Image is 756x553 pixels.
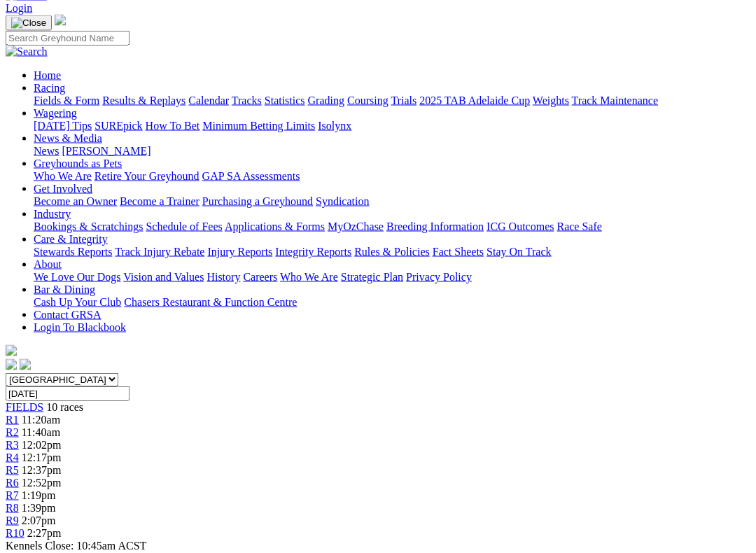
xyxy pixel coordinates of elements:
a: Contact GRSA [34,309,101,321]
a: Bookings & Scratchings [34,220,143,232]
a: R5 [6,464,19,476]
img: Search [6,45,48,58]
a: Careers [243,271,277,283]
span: R4 [6,451,19,463]
a: Bar & Dining [34,283,95,295]
a: Chasers Restaurant & Function Centre [124,296,297,308]
a: ICG Outcomes [486,220,554,232]
a: Track Injury Rebate [115,246,204,258]
a: Become a Trainer [120,195,199,207]
a: Stewards Reports [34,246,112,258]
a: Home [34,69,61,81]
img: twitter.svg [20,359,31,370]
a: Purchasing a Greyhound [202,195,313,207]
a: Retire Your Greyhound [94,170,199,182]
div: Racing [34,94,750,107]
a: We Love Our Dogs [34,271,120,283]
a: SUREpick [94,120,142,132]
a: Fields & Form [34,94,99,106]
a: Injury Reports [207,246,272,258]
a: R10 [6,527,24,539]
a: R7 [6,489,19,501]
input: Select date [6,386,129,401]
div: Industry [34,220,750,233]
a: Care & Integrity [34,233,108,245]
a: Calendar [188,94,229,106]
span: 12:17pm [22,451,62,463]
a: Weights [533,94,569,106]
a: Breeding Information [386,220,484,232]
a: R1 [6,414,19,426]
a: GAP SA Assessments [202,170,300,182]
a: Login [6,2,32,14]
span: R3 [6,439,19,451]
img: logo-grsa-white.png [55,15,66,26]
a: 2025 TAB Adelaide Cup [419,94,530,106]
a: News [34,145,59,157]
span: 2:27pm [27,527,62,539]
div: Bar & Dining [34,296,750,309]
a: [PERSON_NAME] [62,145,150,157]
a: Applications & Forms [225,220,325,232]
a: Get Involved [34,183,92,195]
div: News & Media [34,145,750,157]
button: Toggle navigation [6,15,52,31]
a: Syndication [316,195,369,207]
a: Privacy Policy [406,271,472,283]
div: About [34,271,750,283]
a: Greyhounds as Pets [34,157,122,169]
a: Industry [34,208,71,220]
div: Care & Integrity [34,246,750,258]
a: Cash Up Your Club [34,296,121,308]
a: Race Safe [556,220,601,232]
a: FIELDS [6,401,43,413]
img: facebook.svg [6,359,17,370]
a: News & Media [34,132,102,144]
span: 10 races [46,401,83,413]
span: 11:40am [22,426,60,438]
a: Fact Sheets [433,246,484,258]
a: Who We Are [34,170,92,182]
a: Tracks [232,94,262,106]
a: Rules & Policies [354,246,430,258]
a: Minimum Betting Limits [202,120,315,132]
a: Stay On Track [486,246,551,258]
a: Schedule of Fees [146,220,222,232]
div: Greyhounds as Pets [34,170,750,183]
a: Racing [34,82,65,94]
a: Grading [308,94,344,106]
a: Strategic Plan [341,271,403,283]
span: 1:39pm [22,502,56,514]
a: Become an Owner [34,195,117,207]
span: 12:37pm [22,464,62,476]
a: MyOzChase [328,220,384,232]
a: About [34,258,62,270]
a: Trials [391,94,416,106]
a: R9 [6,514,19,526]
a: [DATE] Tips [34,120,92,132]
img: Close [11,17,46,29]
span: Kennels Close: 10:45am ACST [6,540,146,552]
a: Wagering [34,107,77,119]
a: R6 [6,477,19,489]
a: R2 [6,426,19,438]
input: Search [6,31,129,45]
a: Integrity Reports [275,246,351,258]
span: 12:52pm [22,477,62,489]
div: Wagering [34,120,750,132]
span: 1:19pm [22,489,56,501]
img: logo-grsa-white.png [6,345,17,356]
a: Coursing [347,94,388,106]
span: 11:20am [22,414,60,426]
span: 2:07pm [22,514,56,526]
a: Vision and Values [123,271,204,283]
a: R8 [6,502,19,514]
a: History [206,271,240,283]
div: Get Involved [34,195,750,208]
